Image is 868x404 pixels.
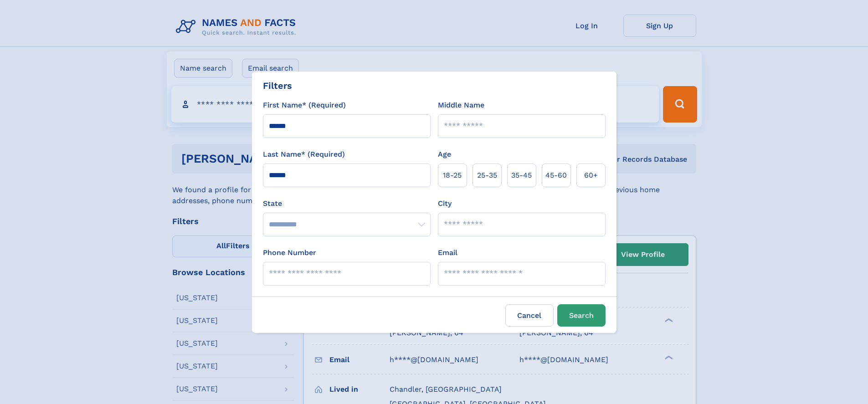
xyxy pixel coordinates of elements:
span: 60+ [584,170,598,181]
label: City [438,198,452,209]
label: First Name* (Required) [263,100,346,111]
label: Email [438,247,457,258]
label: Last Name* (Required) [263,149,345,160]
span: 45‑60 [545,170,567,181]
span: 25‑35 [477,170,497,181]
span: 18‑25 [443,170,462,181]
button: Search [557,304,606,327]
label: Age [438,149,451,160]
label: State [263,198,431,209]
label: Middle Name [438,100,484,111]
label: Phone Number [263,247,316,258]
div: Filters [263,79,292,92]
label: Cancel [505,304,554,327]
span: 35‑45 [511,170,532,181]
